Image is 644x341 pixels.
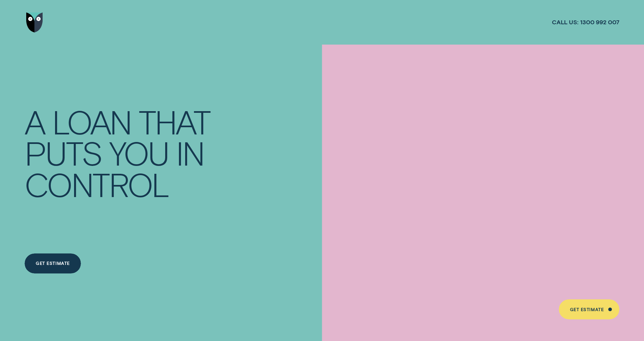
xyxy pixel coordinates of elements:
a: Call us:1300 992 007 [552,18,619,26]
span: Call us: [552,18,578,26]
span: 1300 992 007 [580,18,619,26]
h4: A LOAN THAT PUTS YOU IN CONTROL [25,106,218,199]
a: Get Estimate [559,299,619,319]
img: Wisr [26,12,43,32]
a: Get Estimate [25,253,81,273]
